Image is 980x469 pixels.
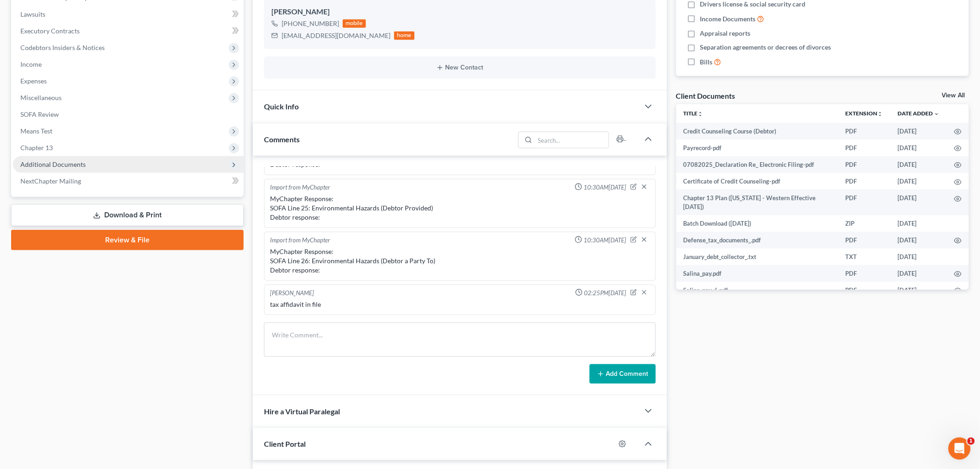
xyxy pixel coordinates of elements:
span: Lawsuits [20,10,45,18]
div: [PERSON_NAME] [271,6,648,18]
td: PDF [838,123,890,139]
a: Lawsuits [13,6,244,23]
input: Search... [535,132,609,148]
a: Review & File [11,230,244,250]
div: MyChapter Response: SOFA Line 25: Environmental Hazards (Debtor Provided) Debtor response: [270,194,650,222]
td: ZIP [838,215,890,232]
span: Client Portal [264,439,306,448]
td: PDF [838,173,890,190]
td: Salina_pay.pdf [676,265,838,282]
span: NextChapter Mailing [20,177,81,185]
div: Import from MyChapter [270,183,330,192]
span: Additional Documents [20,160,86,168]
i: expand_more [934,111,939,117]
td: 07082025_Declaration Re_ Electronic Filing-pdf [676,156,838,173]
div: [PERSON_NAME] [270,289,314,298]
td: PDF [838,156,890,173]
span: Comments [264,135,300,144]
td: [DATE] [890,139,947,156]
iframe: Intercom live chat [949,437,971,460]
a: Executory Contracts [13,23,244,39]
td: Chapter 13 Plan ([US_STATE] - Western Effective [DATE]) [676,190,838,215]
span: Chapter 13 [20,144,53,152]
button: New Contact [271,64,648,71]
span: Means Test [20,127,52,135]
td: Certificate of Credit Counseling-pdf [676,173,838,190]
div: MyChapter Response: SOFA Line 26: Environmental Hazards (Debtor a Party To) Debtor response: [270,247,650,275]
td: PDF [838,265,890,282]
span: Income [20,60,42,68]
td: PDF [838,232,890,248]
td: [DATE] [890,232,947,248]
a: Extensionunfold_more [845,110,883,117]
a: Titleunfold_more [684,110,704,117]
span: 02:25PM[DATE] [584,289,627,298]
a: Download & Print [11,204,244,226]
span: Quick Info [264,102,299,111]
span: 10:30AM[DATE] [584,236,627,245]
td: [DATE] [890,123,947,139]
td: PDF [838,282,890,298]
span: Income Documents [700,14,756,24]
td: [DATE] [890,156,947,173]
td: [DATE] [890,282,947,298]
span: SOFA Review [20,110,59,118]
span: Executory Contracts [20,27,80,35]
td: Defense_tax_documents_.pdf [676,232,838,248]
a: SOFA Review [13,106,244,123]
span: Appraisal reports [700,29,751,38]
span: Expenses [20,77,47,85]
td: [DATE] [890,248,947,265]
td: Payrecord-pdf [676,139,838,156]
div: Import from MyChapter [270,236,330,245]
div: home [394,32,415,40]
td: Salina_pay_6.pdf [676,282,838,298]
i: unfold_more [877,111,883,117]
td: [DATE] [890,215,947,232]
span: 10:30AM[DATE] [584,183,627,192]
button: Add Comment [590,364,656,384]
td: PDF [838,190,890,215]
span: Hire a Virtual Paralegal [264,407,340,416]
a: View All [942,92,965,99]
div: Client Documents [676,91,735,101]
td: Batch Download ([DATE]) [676,215,838,232]
div: [EMAIL_ADDRESS][DOMAIN_NAME] [282,31,390,40]
div: mobile [343,19,366,28]
a: NextChapter Mailing [13,173,244,190]
td: Credit Counseling Course (Debtor) [676,123,838,139]
td: [DATE] [890,190,947,215]
div: [PHONE_NUMBER] [282,19,339,28]
td: [DATE] [890,265,947,282]
a: Date Added expand_more [898,110,939,117]
span: Miscellaneous [20,94,62,101]
span: 1 [967,437,975,445]
td: PDF [838,139,890,156]
td: [DATE] [890,173,947,190]
td: TXT [838,248,890,265]
div: tax affidavit in file [270,300,650,309]
span: Separation agreements or decrees of divorces [700,43,831,52]
span: Bills [700,57,713,67]
span: Codebtors Insiders & Notices [20,44,105,51]
i: unfold_more [698,111,704,117]
td: January_debt_collector_.txt [676,248,838,265]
